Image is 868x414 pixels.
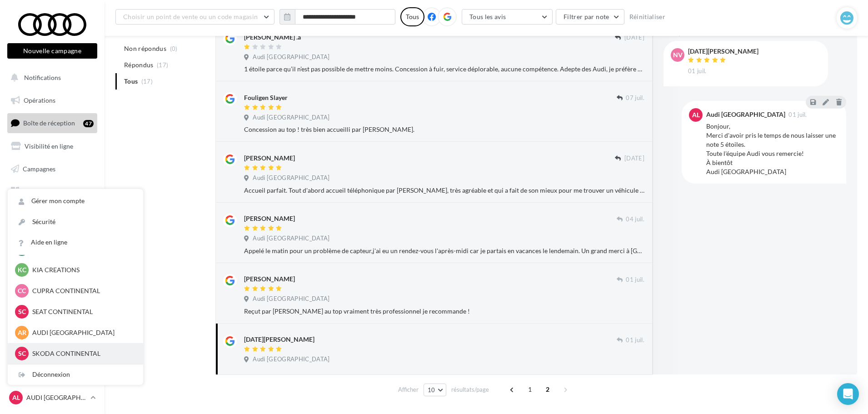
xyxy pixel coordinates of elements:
div: Tous [400,7,424,26]
span: SC [18,307,26,316]
span: 01 juil. [626,336,644,344]
p: AUDI [GEOGRAPHIC_DATA] [32,328,132,337]
span: AR [18,328,26,337]
a: Campagnes [5,160,99,179]
p: SKODA CONTINENTAL [32,349,132,358]
span: 01 juil. [626,276,644,284]
a: Visibilité en ligne [5,137,99,156]
span: (17) [157,61,168,69]
button: Choisir un point de vente ou un code magasin [115,9,274,25]
span: Répondus [124,60,154,70]
div: Appelé le matin pour un problème de capteur,j'ai eu un rendez-vous l'après-midi car je partais en... [244,246,644,255]
span: CC [18,286,26,295]
div: [PERSON_NAME] [244,274,295,284]
span: [DATE] [624,34,644,42]
button: 10 [424,384,447,396]
span: 01 juil. [688,67,707,75]
div: Open Intercom Messenger [837,383,859,405]
a: Aide en ligne [8,232,143,253]
div: [DATE][PERSON_NAME] [244,335,314,344]
span: 2 [540,382,555,397]
span: 07 juil. [626,94,644,102]
a: PLV et print personnalisable [5,205,99,231]
span: 01 juil. [788,112,807,118]
div: [PERSON_NAME] [244,154,295,163]
a: Boîte de réception47 [5,113,99,133]
div: Reçut par [PERSON_NAME] au top vraiment très professionnel je recommande ! [244,307,644,316]
p: KIA CREATIONS [32,265,132,274]
button: Tous les avis [462,9,553,25]
button: Notifications [5,68,95,87]
span: Audi [GEOGRAPHIC_DATA] [253,114,329,122]
div: Déconnexion [8,364,143,385]
span: Visibilité en ligne [25,142,73,150]
div: Concession au top ! très bien accueilli par [PERSON_NAME]. [244,125,644,134]
span: Audi [GEOGRAPHIC_DATA] [253,234,329,243]
span: Boîte de réception [23,119,75,127]
p: CUPRA CONTINENTAL [32,286,132,295]
a: Sécurité [8,212,143,232]
span: Campagnes [23,165,55,172]
span: (0) [170,45,178,52]
span: AL [12,393,20,402]
span: Tous les avis [469,13,506,20]
span: KC [18,265,26,274]
span: AL [692,110,700,120]
span: Afficher [398,385,419,394]
span: Notifications [24,74,61,81]
span: Médiathèque [23,187,60,195]
div: [PERSON_NAME] [244,214,295,223]
p: AUDI [GEOGRAPHIC_DATA] [26,393,87,402]
div: Audi [GEOGRAPHIC_DATA] [706,111,785,118]
div: Fouligen Slayer [244,93,288,102]
span: 10 [428,386,435,394]
div: Bonjour, Merci d'avoir pris le temps de nous laisser une note 5 étoiles. Toute l'équipe Audi vous... [706,122,839,176]
p: SEAT CONTINENTAL [32,307,132,316]
span: Audi [GEOGRAPHIC_DATA] [253,53,329,61]
span: Non répondus [124,44,166,53]
span: résultats/page [451,385,489,394]
span: SC [18,349,26,358]
button: Nouvelle campagne [7,43,97,59]
a: Médiathèque [5,182,99,201]
div: [DATE][PERSON_NAME] [688,48,758,55]
span: Audi [GEOGRAPHIC_DATA] [253,295,329,303]
span: Audi [GEOGRAPHIC_DATA] [253,174,329,182]
span: 04 juil. [626,215,644,224]
div: Accueil parfait. Tout d'abord accueil téléphonique par [PERSON_NAME], très agréable et qui a fait... [244,186,644,195]
a: AL AUDI [GEOGRAPHIC_DATA] [7,389,97,406]
span: Audi [GEOGRAPHIC_DATA] [253,355,329,364]
button: Filtrer par note [556,9,624,25]
span: [DATE] [624,155,644,163]
div: [PERSON_NAME] .a [244,33,301,42]
span: NV [673,50,683,60]
span: 1 [523,382,537,397]
div: 1 étoile parce qu’il n’est pas possible de mettre moins. Concession à fuir, service déplorable, a... [244,65,644,74]
a: Opérations [5,91,99,110]
a: Gérer mon compte [8,191,143,211]
button: Réinitialiser [626,11,669,22]
span: Opérations [24,96,55,104]
span: Choisir un point de vente ou un code magasin [123,13,258,20]
div: 47 [83,120,94,127]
